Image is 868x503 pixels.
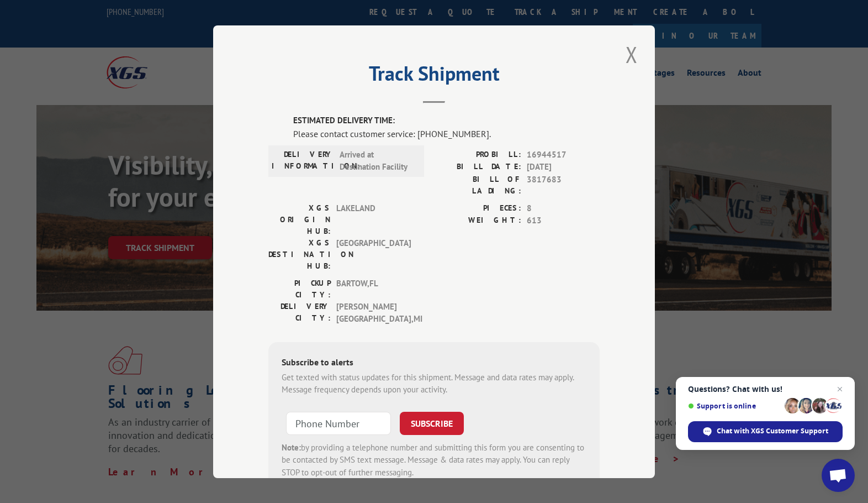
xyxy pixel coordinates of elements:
label: XGS DESTINATION HUB: [268,237,331,271]
div: by providing a telephone number and submitting this form you are consenting to be contacted by SM... [282,441,586,479]
input: Phone Number [286,411,391,434]
label: ESTIMATED DELIVERY TIME: [293,114,600,127]
span: [DATE] [527,161,600,174]
a: Open chat [822,459,855,492]
label: BILL DATE: [434,161,521,174]
span: [GEOGRAPHIC_DATA] [336,237,411,271]
button: SUBSCRIBE [400,411,464,434]
span: Chat with XGS Customer Support [717,426,828,436]
span: LAKELAND [336,202,411,237]
label: PIECES: [434,202,521,214]
span: Questions? Chat with us! [688,385,843,394]
span: 16944517 [527,148,600,161]
h2: Track Shipment [268,66,600,87]
label: XGS ORIGIN HUB: [268,202,331,237]
label: PICKUP CITY: [268,277,331,300]
span: Chat with XGS Customer Support [688,421,843,442]
span: 8 [527,202,600,214]
label: BILL OF LADING: [434,173,521,196]
span: Arrived at Destination Facility [340,148,414,173]
span: [PERSON_NAME][GEOGRAPHIC_DATA] , MI [336,300,411,325]
button: Close modal [622,39,641,70]
label: DELIVERY CITY: [268,300,331,325]
div: Please contact customer service: [PHONE_NUMBER]. [293,127,600,140]
span: BARTOW , FL [336,277,411,300]
label: WEIGHT: [434,214,521,227]
label: PROBILL: [434,148,521,161]
strong: Note: [282,442,301,452]
div: Get texted with status updates for this shipment. Message and data rates may apply. Message frequ... [282,371,586,396]
span: 613 [527,214,600,227]
div: Subscribe to alerts [282,355,586,371]
span: 3817683 [527,173,600,196]
label: DELIVERY INFORMATION: [272,148,334,173]
span: Support is online [688,402,781,410]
